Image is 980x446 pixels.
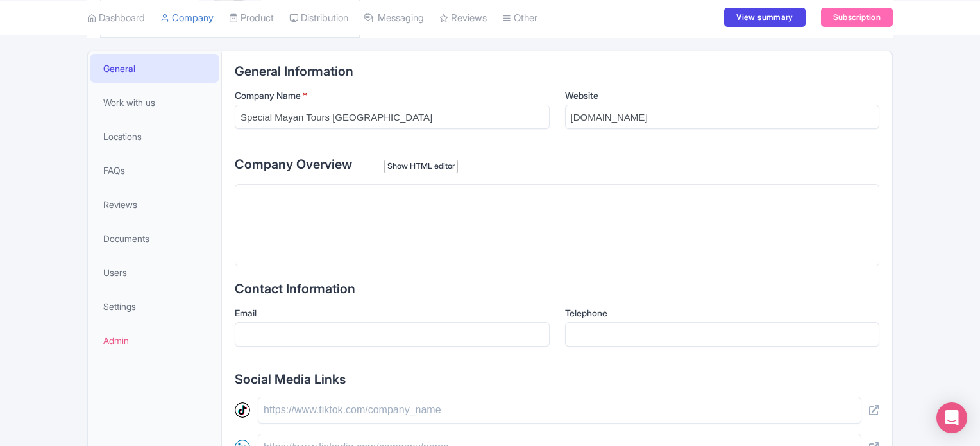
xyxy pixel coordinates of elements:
span: Telephone [565,307,607,318]
span: FAQs [103,164,125,177]
span: Website [565,90,598,101]
a: Work with us [90,88,219,117]
h2: General Information [235,64,879,78]
a: Settings [90,292,219,321]
a: View summary [724,8,805,27]
a: Reviews [90,190,219,219]
span: Settings [103,300,136,313]
a: Subscription [821,8,893,27]
span: Documents [103,232,149,245]
div: Show HTML editor [384,160,458,173]
div: Open Intercom Messenger [936,402,967,433]
h2: Social Media Links [235,372,879,386]
input: https://www.tiktok.com/company_name [258,397,861,424]
a: FAQs [90,156,219,185]
a: Locations [90,122,219,151]
a: General [90,54,219,83]
span: Reviews [103,198,137,211]
a: Admin [90,326,219,355]
span: Admin [103,334,129,347]
span: Company Name [235,90,301,101]
span: Work with us [103,96,155,109]
span: Company Overview [235,157,352,172]
a: Documents [90,224,219,253]
span: Email [235,307,257,318]
a: Users [90,258,219,287]
span: Locations [103,130,142,143]
span: Users [103,266,127,279]
h2: Contact Information [235,282,879,296]
img: tiktok-round-01-ca200c7ba8d03f2cade56905edf8567d.svg [235,402,250,418]
span: General [103,62,135,75]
